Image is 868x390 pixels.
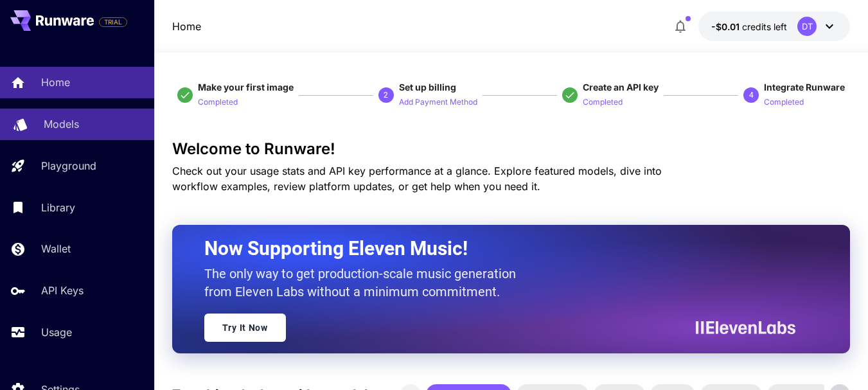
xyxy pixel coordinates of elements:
p: Home [41,75,70,90]
h2: Now Supporting Eleven Music! [204,236,786,261]
a: Home [172,19,201,34]
span: Integrate Runware [764,82,845,93]
p: Add Payment Method [399,96,477,109]
span: credits left [742,21,787,32]
span: Create an API key [583,82,659,93]
p: The only way to get production-scale music generation from Eleven Labs without a minimum commitment. [204,265,526,301]
p: Completed [198,96,238,109]
span: Add your payment card to enable full platform functionality. [99,14,127,30]
p: Playground [41,158,96,173]
span: TRIAL [100,17,127,27]
button: Completed [583,94,623,109]
span: Check out your usage stats and API key performance at a glance. Explore featured models, dive int... [172,164,662,193]
button: Completed [198,94,238,109]
span: -$0.01 [711,21,742,32]
p: 2 [384,89,388,101]
span: Make your first image [198,82,294,93]
p: Wallet [41,241,71,256]
p: Completed [583,96,623,109]
div: DT [797,17,817,36]
p: 4 [749,89,754,101]
span: Set up billing [399,82,456,93]
p: Completed [764,96,804,109]
button: Completed [764,94,804,109]
div: -$0.0137 [711,20,787,33]
button: Add Payment Method [399,94,477,109]
button: -$0.0137DT [698,12,850,41]
h3: Welcome to Runware! [172,140,850,158]
nav: breadcrumb [172,19,201,34]
p: Models [44,116,79,132]
p: Library [41,200,75,215]
a: Try It Now [204,314,286,342]
p: Usage [41,324,72,340]
p: API Keys [41,283,84,298]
